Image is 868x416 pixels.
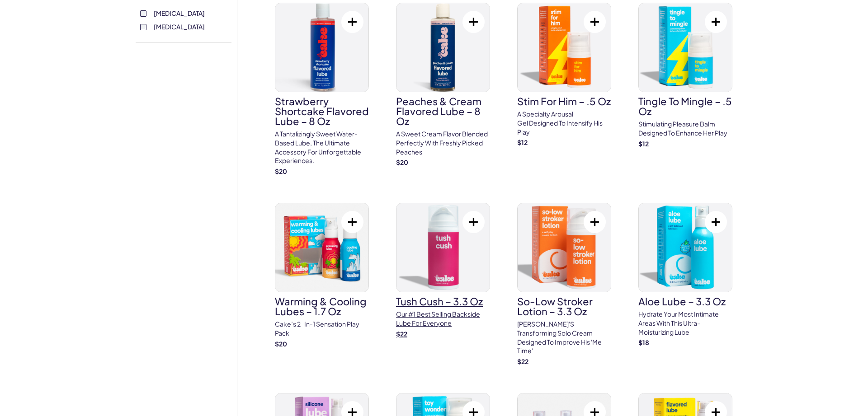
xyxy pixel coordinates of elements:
[639,203,732,292] img: Aloe Lube – 3.3 oz
[517,3,611,147] a: Stim For Him – .5 ozStim For Him – .5 ozA specialty arousal gel designed to intensify his play$12
[275,130,369,165] p: A tantalizingly sweet water-based lube, the ultimate accessory for unforgettable experiences.
[638,203,732,347] a: Aloe Lube – 3.3 ozAloe Lube – 3.3 ozHydrate your most intimate areas with this ultra-moisturizing...
[275,3,368,92] img: Strawberry Shortcake Flavored Lube – 8 oz
[517,96,611,106] h3: Stim For Him – .5 oz
[517,138,528,146] strong: $ 12
[275,3,369,176] a: Strawberry Shortcake Flavored Lube – 8 ozStrawberry Shortcake Flavored Lube – 8 ozA tantalizingly...
[396,3,490,167] a: Peaches & Cream Flavored Lube – 8 ozPeaches & Cream Flavored Lube – 8 ozA sweet cream flavor blen...
[518,203,611,292] img: So-Low Stroker Lotion – 3.3 oz
[517,357,528,365] strong: $ 22
[517,296,611,316] h3: So-Low Stroker Lotion – 3.3 oz
[517,110,611,136] p: A specialty arousal gel designed to intensify his play
[517,320,611,355] p: [PERSON_NAME]'s transforming solo cream designed to improve his 'me time'
[396,203,490,292] img: Tush Cush – 3.3 oz
[275,203,368,292] img: Warming & Cooling Lubes – 1.7 oz
[638,120,732,137] p: Stimulating pleasure balm designed to enhance her play
[140,10,146,17] input: [MEDICAL_DATA]
[154,7,205,19] span: [MEDICAL_DATA]
[396,310,490,327] p: Our #1 best selling backside lube for everyone
[638,140,649,148] strong: $ 12
[396,96,490,126] h3: Peaches & Cream Flavored Lube – 8 oz
[275,296,369,316] h3: Warming & Cooling Lubes – 1.7 oz
[396,296,490,306] h3: Tush Cush – 3.3 oz
[140,24,146,30] input: [MEDICAL_DATA]
[638,338,649,346] strong: $ 18
[275,96,369,126] h3: Strawberry Shortcake Flavored Lube – 8 oz
[638,3,732,148] a: Tingle To Mingle – .5 ozTingle To Mingle – .5 ozStimulating pleasure balm designed to enhance her...
[396,3,490,92] img: Peaches & Cream Flavored Lube – 8 oz
[396,130,490,156] p: A sweet cream flavor blended perfectly with freshly picked peaches
[396,203,490,338] a: Tush Cush – 3.3 ozTush Cush – 3.3 ozOur #1 best selling backside lube for everyone$22
[275,320,369,337] p: Cake’s 2-in-1 sensation play pack
[275,340,287,348] strong: $ 20
[396,330,407,338] strong: $ 22
[638,96,732,116] h3: Tingle To Mingle – .5 oz
[275,167,287,175] strong: $ 20
[517,203,611,366] a: So-Low Stroker Lotion – 3.3 ozSo-Low Stroker Lotion – 3.3 oz[PERSON_NAME]'s transforming solo cre...
[154,21,205,33] span: [MEDICAL_DATA]
[639,3,732,92] img: Tingle To Mingle – .5 oz
[275,203,369,348] a: Warming & Cooling Lubes – 1.7 ozWarming & Cooling Lubes – 1.7 ozCake’s 2-in-1 sensation play pack$20
[638,296,732,306] h3: Aloe Lube – 3.3 oz
[396,158,408,166] strong: $ 20
[518,3,611,92] img: Stim For Him – .5 oz
[638,310,732,337] p: Hydrate your most intimate areas with this ultra-moisturizing lube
